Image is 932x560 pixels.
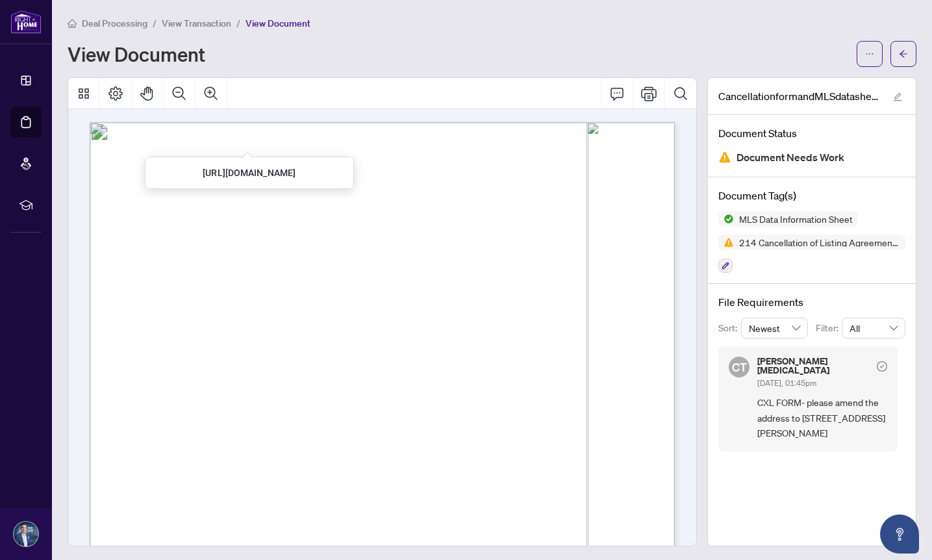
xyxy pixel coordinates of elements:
[718,188,905,203] h4: Document Tag(s)
[14,522,38,546] img: Profile Icon
[893,92,902,101] span: edit
[236,16,240,31] li: /
[732,358,747,376] span: CT
[718,294,905,310] h4: File Requirements
[718,235,734,250] img: Status Icon
[734,214,858,223] span: MLS Data Information Sheet
[718,321,741,335] p: Sort:
[10,10,42,34] img: logo
[82,18,147,29] span: Deal Processing
[877,361,887,372] span: check-circle
[153,16,157,31] li: /
[816,321,842,335] p: Filter:
[718,211,734,227] img: Status Icon
[246,18,310,29] span: View Document
[757,395,887,440] span: CXL FORM- please amend the address to [STREET_ADDRESS][PERSON_NAME]
[718,125,905,141] h4: Document Status
[718,88,881,104] span: CancellationformandMLSdatasheet.pdf
[749,318,801,338] span: Newest
[734,238,905,247] span: 214 Cancellation of Listing Agreement - Authority to Offer for Lease
[68,44,205,64] h1: View Document
[718,151,731,164] img: Document Status
[68,19,77,28] span: home
[899,49,908,58] span: arrow-left
[850,318,898,338] span: All
[757,378,816,388] span: [DATE], 01:45pm
[880,515,919,554] button: Open asap
[737,149,844,166] span: Document Needs Work
[757,357,872,375] h5: [PERSON_NAME][MEDICAL_DATA]
[865,49,874,58] span: ellipsis
[162,18,231,29] span: View Transaction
